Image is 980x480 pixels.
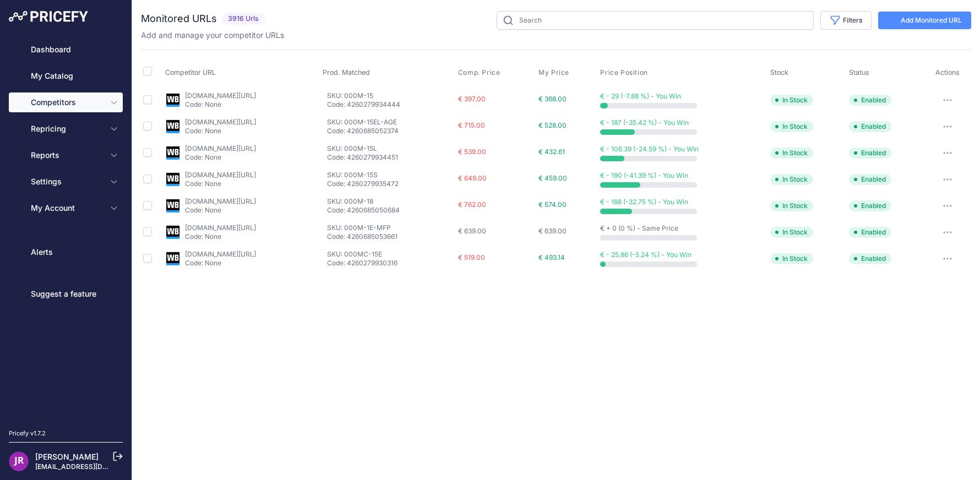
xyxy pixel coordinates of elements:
[9,40,123,59] a: Dashboard
[600,198,688,206] span: € - 188 (-32.75 %) - You Win
[327,91,454,100] p: SKU: 000M-15
[327,179,454,188] p: Code: 4260279935472
[770,253,813,264] span: In Stock
[849,200,891,211] span: Enabled
[185,206,256,215] p: Code: None
[538,68,569,77] span: My Price
[9,145,123,165] button: Reports
[849,68,869,77] span: Status
[185,232,256,241] p: Code: None
[770,200,813,211] span: In Stock
[600,250,692,259] span: € - 25.86 (-5.24 %) - You Win
[185,179,256,188] p: Code: None
[327,259,454,268] p: Code: 4260279930316
[770,121,813,132] span: In Stock
[9,92,123,112] button: Competitors
[185,144,256,152] a: [DOMAIN_NAME][URL]
[31,150,103,161] span: Reports
[538,227,567,235] span: € 639.00
[458,148,486,156] span: € 539.00
[538,200,567,209] span: € 574.00
[770,174,813,185] span: In Stock
[770,148,813,159] span: In Stock
[770,95,813,106] span: In Stock
[458,253,485,261] span: € 519.00
[35,452,99,461] a: [PERSON_NAME]
[323,68,370,77] span: Prod. Matched
[538,68,571,77] button: My Price
[185,223,256,232] a: [DOMAIN_NAME][URL]
[458,121,485,129] span: € 715.00
[600,171,688,179] span: € - 190 (-41.39 %) - You Win
[600,118,689,127] span: € - 187 (-35.42 %) - You Win
[600,68,650,77] button: Price Position
[31,123,103,134] span: Repricing
[538,121,567,129] span: € 528.00
[327,197,454,206] p: SKU: 000M-18
[538,174,567,182] span: € 459.00
[9,284,123,304] a: Suggest a feature
[31,97,103,108] span: Competitors
[497,11,814,30] input: Search
[849,253,891,264] span: Enabled
[538,148,565,156] span: € 432.61
[935,68,960,77] span: Actions
[9,11,88,22] img: Pricefy Logo
[770,68,788,77] span: Stock
[185,100,256,109] p: Code: None
[9,242,123,262] a: Alerts
[458,227,486,235] span: € 639.00
[849,95,891,106] span: Enabled
[327,118,454,127] p: SKU: 000M-15EL-AGE
[538,95,567,103] span: € 368.00
[327,250,454,259] p: SKU: 000MC-15E
[820,11,872,30] button: Filters
[849,148,891,159] span: Enabled
[849,121,891,132] span: Enabled
[878,12,971,29] a: Add Monitored URL
[9,172,123,192] button: Settings
[849,227,891,238] span: Enabled
[327,144,454,153] p: SKU: 000M-15L
[849,174,891,185] span: Enabled
[600,224,678,232] span: € + 0 (0 %) - Same Price
[141,30,284,41] p: Add and manage your competitor URLs
[141,11,217,26] h2: Monitored URLs
[185,118,256,126] a: [DOMAIN_NAME][URL]
[458,95,486,103] span: € 397.00
[9,66,123,86] a: My Catalog
[185,153,256,162] p: Code: None
[327,223,454,232] p: SKU: 000M-1E-MFP
[327,171,454,179] p: SKU: 000M-15S
[538,253,565,261] span: € 493.14
[185,259,256,268] p: Code: None
[31,203,103,214] span: My Account
[185,250,256,258] a: [DOMAIN_NAME][URL]
[9,40,123,416] nav: Sidebar
[9,429,46,438] div: Pricefy v1.7.2
[185,91,256,100] a: [DOMAIN_NAME][URL]
[458,200,486,209] span: € 762.00
[458,174,487,182] span: € 649.00
[185,127,256,135] p: Code: None
[327,153,454,162] p: Code: 4260279934451
[9,198,123,218] button: My Account
[600,92,681,100] span: € - 29 (-7.88 %) - You Win
[327,232,454,241] p: Code: 4260685053661
[770,227,813,238] span: In Stock
[9,119,123,139] button: Repricing
[327,100,454,109] p: Code: 4260279934444
[600,68,647,77] span: Price Position
[458,68,503,77] button: Comp. Price
[327,206,454,215] p: Code: 4260685050684
[31,176,103,187] span: Settings
[185,197,256,205] a: [DOMAIN_NAME][URL]
[327,127,454,135] p: Code: 4260685052374
[458,68,500,77] span: Comp. Price
[35,462,150,471] a: [EMAIL_ADDRESS][DOMAIN_NAME]
[221,13,265,25] span: 3916 Urls
[600,145,699,153] span: € - 106.39 (-24.59 %) - You Win
[185,171,256,179] a: [DOMAIN_NAME][URL]
[165,68,216,77] span: Competitor URL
